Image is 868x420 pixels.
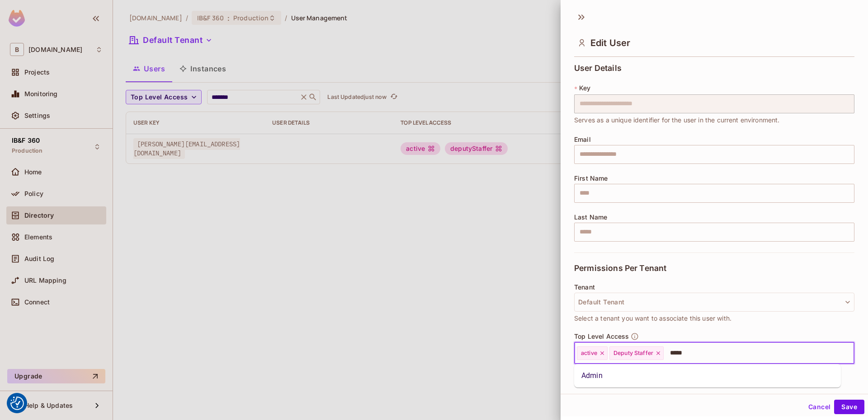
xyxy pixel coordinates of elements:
[574,264,666,273] span: Permissions Per Tenant
[574,175,608,182] span: First Name
[574,368,841,384] li: Admin
[609,346,664,360] div: Deputy Staffer
[590,37,630,48] span: Edit User
[581,350,597,357] span: active
[574,313,731,323] span: Select a tenant you want to associate this user with.
[574,214,607,221] span: Last Name
[574,136,591,143] span: Email
[805,400,834,414] button: Cancel
[574,115,780,125] span: Serves as a unique identifier for the user in the current environment.
[10,397,24,410] img: Revisit consent button
[579,84,590,92] span: Key
[834,400,864,414] button: Save
[574,293,854,312] button: Default Tenant
[574,64,622,73] span: User Details
[574,333,629,340] span: Top Level Access
[849,352,851,354] button: Close
[574,284,595,291] span: Tenant
[10,397,24,410] button: Consent Preferences
[577,346,608,360] div: active
[613,350,653,357] span: Deputy Staffer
